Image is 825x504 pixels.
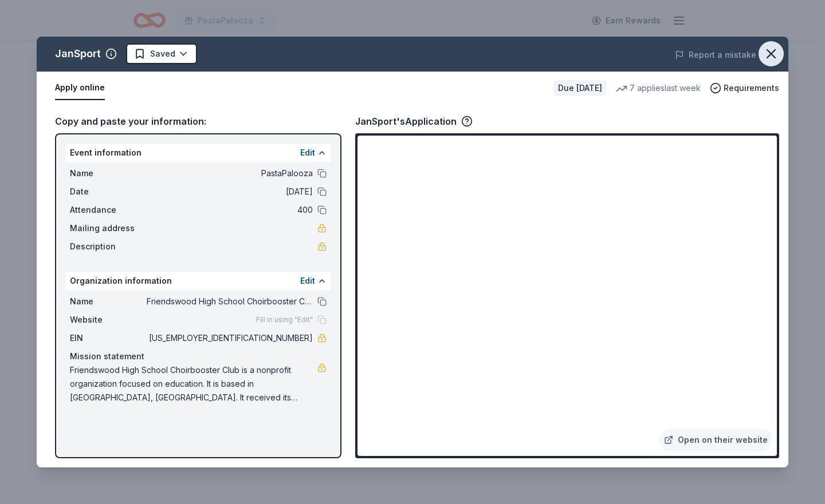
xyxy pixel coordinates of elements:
span: Friendswood High School Choirbooster Club [147,295,313,308]
div: JanSport's Application [355,114,473,129]
span: Name [70,166,147,180]
span: PastaPalooza [147,166,313,180]
button: Report a mistake [675,48,756,62]
span: Attendance [70,203,147,217]
div: JanSport [55,45,101,63]
span: Requirements [724,81,779,95]
span: [DATE] [147,185,313,199]
div: Organization information [65,272,331,290]
span: EIN [70,331,147,345]
span: Mailing address [70,221,147,235]
span: Description [70,240,147,253]
button: Apply online [55,76,105,100]
a: Open on their website [659,428,772,451]
span: Date [70,185,147,199]
span: Name [70,295,147,308]
button: Requirements [710,81,779,95]
button: Edit [300,146,315,160]
div: Event information [65,144,331,162]
div: Due [DATE] [553,80,607,96]
div: Copy and paste your information: [55,114,341,129]
div: 7 applies last week [616,81,701,95]
span: Friendswood High School Choirbooster Club is a nonprofit organization focused on education. It is... [70,363,317,404]
span: Fill in using "Edit" [256,315,313,324]
div: Mission statement [70,350,327,363]
button: Edit [300,274,315,288]
span: Website [70,313,147,327]
span: [US_EMPLOYER_IDENTIFICATION_NUMBER] [147,331,313,345]
button: Saved [126,43,197,64]
span: Saved [150,47,175,61]
span: 400 [147,203,313,217]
